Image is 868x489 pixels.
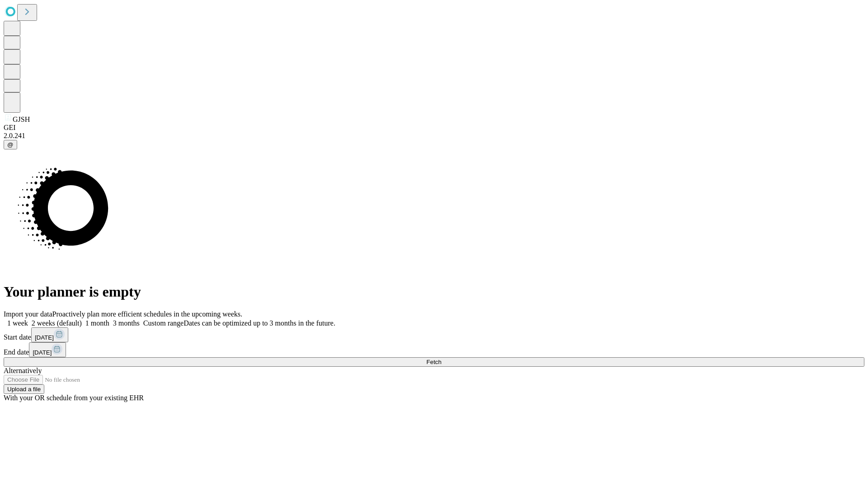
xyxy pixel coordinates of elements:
span: Alternatively [4,367,42,374]
span: Fetch [426,359,441,365]
button: Fetch [4,357,864,367]
span: @ [7,141,14,148]
span: Proactively plan more efficient schedules in the upcoming weeks. [52,310,242,318]
span: With your OR schedule from your existing EHR [4,394,144,402]
span: Dates can be optimized up to 3 months in the future. [184,319,335,327]
span: Import your data [4,310,52,318]
span: 1 month [85,319,109,327]
span: [DATE] [35,334,54,341]
h1: Your planner is empty [4,283,864,300]
span: 2 weeks (default) [32,319,82,327]
span: GJSH [13,115,30,123]
div: GEI [4,124,864,132]
div: 2.0.241 [4,132,864,140]
div: End date [4,342,864,357]
div: Start date [4,327,864,342]
button: Upload a file [4,384,44,394]
button: [DATE] [29,342,66,357]
span: 3 months [113,319,140,327]
span: [DATE] [33,349,52,356]
span: 1 week [7,319,28,327]
span: Custom range [143,319,184,327]
button: @ [4,140,17,149]
button: [DATE] [31,327,68,342]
